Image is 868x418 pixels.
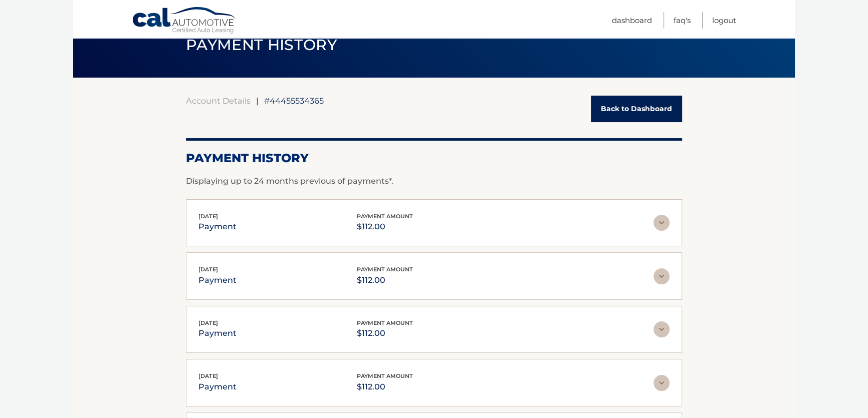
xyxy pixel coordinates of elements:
[198,372,218,379] span: [DATE]
[591,96,682,122] a: Back to Dashboard
[186,175,682,187] p: Displaying up to 24 months previous of payments*.
[357,380,413,394] p: $112.00
[198,319,218,326] span: [DATE]
[712,12,736,29] a: Logout
[357,372,413,379] span: payment amount
[654,268,670,284] img: accordion-rest.svg
[198,220,237,234] p: payment
[198,266,218,273] span: [DATE]
[198,380,237,394] p: payment
[186,36,337,54] span: PAYMENT HISTORY
[186,96,251,106] a: Account Details
[357,326,413,340] p: $112.00
[654,321,670,337] img: accordion-rest.svg
[357,220,413,234] p: $112.00
[132,7,237,36] a: Cal Automotive
[256,96,259,106] span: |
[612,12,652,29] a: Dashboard
[198,326,237,340] p: payment
[357,213,413,220] span: payment amount
[357,319,413,326] span: payment amount
[654,375,670,391] img: accordion-rest.svg
[264,96,324,106] span: #44455534365
[357,273,413,287] p: $112.00
[674,12,691,29] a: FAQ's
[357,266,413,273] span: payment amount
[186,151,682,166] h2: Payment History
[198,273,237,287] p: payment
[198,213,218,220] span: [DATE]
[654,215,670,231] img: accordion-rest.svg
